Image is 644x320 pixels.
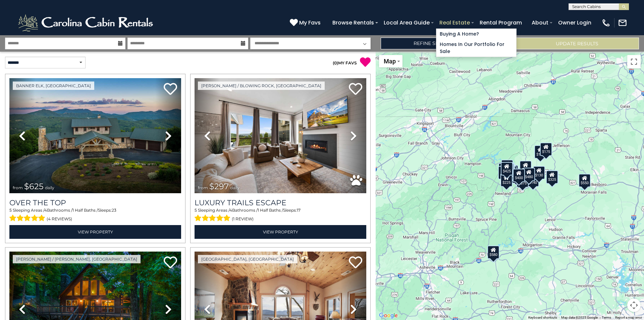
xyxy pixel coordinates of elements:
a: Browse Rentals [329,17,377,29]
span: (4 reviews) [47,215,72,223]
div: Sleeping Areas / Bathrooms / Sleeps: [9,207,181,223]
button: Update Results [515,38,639,49]
button: Change map style [379,55,402,67]
button: Keyboard shortcuts [528,315,557,320]
span: Map data ©2025 Google [561,316,598,319]
a: [GEOGRAPHIC_DATA], [GEOGRAPHIC_DATA] [198,255,297,263]
div: $425 [501,162,513,175]
a: Local Area Guide [380,17,433,29]
span: daily [45,185,54,190]
button: Toggle fullscreen view [627,55,641,68]
a: Buying A Home? [436,29,516,39]
div: $125 [501,160,513,173]
a: Report a map error [615,316,642,319]
img: Google [377,311,399,320]
a: Refine Search Filters [381,38,505,49]
a: Open this area in Google Maps (opens a new window) [377,311,399,320]
span: My Favs [299,18,321,27]
span: 5 [9,208,12,213]
span: 1 Half Baths / [72,208,98,213]
span: 4 [229,208,232,213]
div: $580 [487,246,499,259]
a: Add to favorites [164,256,177,270]
a: Owner Login [555,17,595,29]
div: $480 [523,168,535,181]
a: (0)MY FAVS [333,60,357,65]
a: Real Estate [436,17,473,29]
a: Banner Elk, [GEOGRAPHIC_DATA] [13,82,94,90]
a: Luxury Trails Escape [195,198,366,207]
span: ( ) [333,60,338,65]
span: 5 [195,208,197,213]
div: $400 [513,169,525,182]
div: $130 [533,166,545,179]
a: View Property [9,225,181,239]
div: Sleeping Areas / Bathrooms / Sleeps: [195,207,366,223]
a: Terms [602,316,611,319]
span: from [13,185,23,190]
span: (1 review) [232,215,254,223]
a: About [528,17,552,29]
span: 17 [297,208,301,213]
a: Rental Program [476,17,525,29]
a: Add to favorites [349,256,362,270]
div: $175 [540,143,552,156]
div: $550 [579,174,591,187]
span: $297 [209,181,229,191]
div: $230 [498,166,510,179]
a: My Favs [290,18,322,27]
span: 1 Half Baths / [258,208,283,213]
div: $349 [520,161,532,174]
a: Over The Top [9,198,181,207]
a: [PERSON_NAME] / [PERSON_NAME], [GEOGRAPHIC_DATA] [13,255,141,263]
a: View Property [195,225,366,239]
img: thumbnail_168695581.jpeg [195,78,366,193]
a: Homes in Our Portfolio For Sale [436,39,516,57]
span: from [198,185,208,190]
div: $225 [500,173,513,187]
span: 23 [112,208,116,213]
a: Add to favorites [164,82,177,97]
span: 4 [44,208,47,213]
img: thumbnail_167153549.jpeg [9,78,181,193]
img: White-1-2.png [17,13,156,33]
span: $625 [24,181,44,191]
span: 0 [334,60,337,65]
a: Add to favorites [349,82,362,97]
span: daily [230,185,239,190]
img: phone-regular-white.png [601,18,611,28]
div: $325 [546,170,558,184]
img: mail-regular-white.png [618,18,627,28]
a: [PERSON_NAME] / Blowing Rock, [GEOGRAPHIC_DATA] [198,82,325,90]
div: $175 [534,145,546,159]
span: Map [384,58,396,65]
button: Map camera controls [627,299,641,312]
